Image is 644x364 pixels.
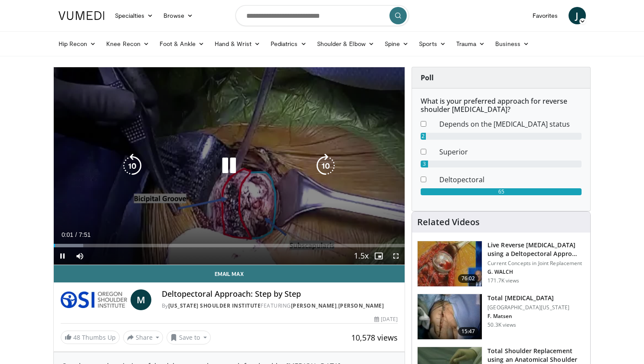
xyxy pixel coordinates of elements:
[54,67,405,265] video-js: Video Player
[487,241,585,258] h3: Live Reverse [MEDICAL_DATA] using a Deltopectoral Appro…
[417,217,480,227] h4: Related Videos
[421,133,425,140] div: 2
[451,35,490,52] a: Trauma
[265,35,312,52] a: Pediatrics
[487,269,585,275] p: G. WALCH
[569,7,586,24] a: J
[387,247,405,265] button: Fullscreen
[167,331,211,344] button: Save to
[458,327,479,336] span: 15:47
[414,35,451,52] a: Sports
[487,277,519,284] p: 171.7K views
[487,260,585,267] p: Current Concepts in Joint Replacement
[73,333,80,341] span: 48
[123,331,163,344] button: Share
[168,302,261,309] a: [US_STATE] Shoulder Institute
[417,241,585,287] a: 76:02 Live Reverse [MEDICAL_DATA] using a Deltopectoral Appro… Current Concepts in Joint Replacem...
[131,289,151,310] a: M
[487,294,569,302] h3: Total [MEDICAL_DATA]
[370,247,387,265] button: Enable picture-in-picture mode
[79,231,91,238] span: 7:51
[209,35,265,52] a: Hand & Wrist
[487,313,569,320] p: F. Matsen
[487,321,516,328] p: 50.3K views
[421,161,428,167] div: 3
[487,304,569,311] p: [GEOGRAPHIC_DATA][US_STATE]
[490,35,534,52] a: Business
[54,244,405,247] div: Progress Bar
[62,231,73,238] span: 0:01
[61,331,120,344] a: 48 Thumbs Up
[418,294,482,339] img: 38826_0000_3.png.150x105_q85_crop-smart_upscale.jpg
[338,302,384,309] a: [PERSON_NAME]
[312,35,379,52] a: Shoulder & Elbow
[71,247,88,265] button: Mute
[351,332,398,343] span: 10,578 views
[421,73,434,82] strong: Poll
[235,5,409,26] input: Search topics, interventions
[154,35,209,52] a: Foot & Ankle
[61,289,127,310] img: Oregon Shoulder Institute
[101,35,154,52] a: Knee Recon
[53,35,101,52] a: Hip Recon
[433,147,588,157] dd: Superior
[158,7,198,24] a: Browse
[379,35,414,52] a: Spine
[54,247,71,265] button: Pause
[527,7,563,24] a: Favorites
[162,302,398,310] div: By FEATURING ,
[54,265,405,282] a: Email Max
[59,11,105,20] img: VuMedi Logo
[374,315,398,323] div: [DATE]
[353,247,370,265] button: Playback Rate
[421,188,582,195] div: 65
[417,294,585,340] a: 15:47 Total [MEDICAL_DATA] [GEOGRAPHIC_DATA][US_STATE] F. Matsen 50.3K views
[75,231,77,238] span: /
[162,289,398,299] h4: Deltopectoral Approach: Step by Step
[433,119,588,129] dd: Depends on the [MEDICAL_DATA] status
[421,97,582,114] h6: What is your preferred approach for reverse shoulder [MEDICAL_DATA]?
[458,274,479,283] span: 76:02
[291,302,337,309] a: [PERSON_NAME]
[418,241,482,286] img: 684033_3.png.150x105_q85_crop-smart_upscale.jpg
[110,7,159,24] a: Specialties
[433,174,588,185] dd: Deltopectoral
